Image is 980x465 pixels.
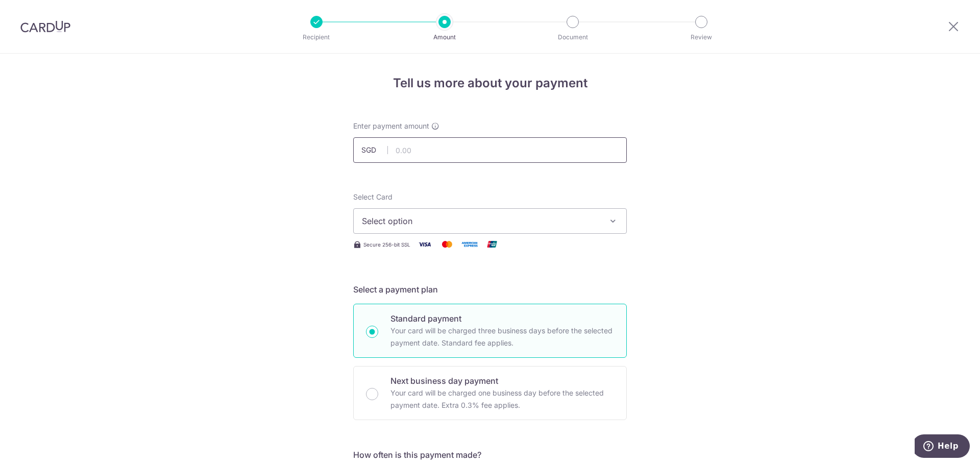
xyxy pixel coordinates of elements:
p: Document [535,32,610,42]
img: CardUp [20,20,70,33]
iframe: Opens a widget where you can find more information [915,434,970,460]
button: Select option [353,208,627,234]
span: Select option [362,215,600,227]
p: Amount [407,32,482,42]
p: Recipient [279,32,354,42]
input: 0.00 [353,137,627,163]
img: Mastercard [437,238,457,251]
p: Your card will be charged three business days before the selected payment date. Standard fee appl... [390,325,614,349]
img: Visa [414,238,435,251]
h4: Tell us more about your payment [353,74,627,92]
p: Next business day payment [390,375,614,387]
span: translation missing: en.payables.payment_networks.credit_card.summary.labels.select_card [353,192,393,201]
p: Standard payment [390,312,614,325]
h5: Select a payment plan [353,283,627,296]
img: Union Pay [482,238,502,251]
p: Review [664,32,739,42]
span: Enter payment amount [353,121,429,131]
span: Secure 256-bit SSL [363,240,410,249]
img: American Express [459,238,480,251]
span: SGD [361,145,388,155]
p: Your card will be charged one business day before the selected payment date. Extra 0.3% fee applies. [390,387,614,411]
h5: How often is this payment made? [353,449,627,461]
